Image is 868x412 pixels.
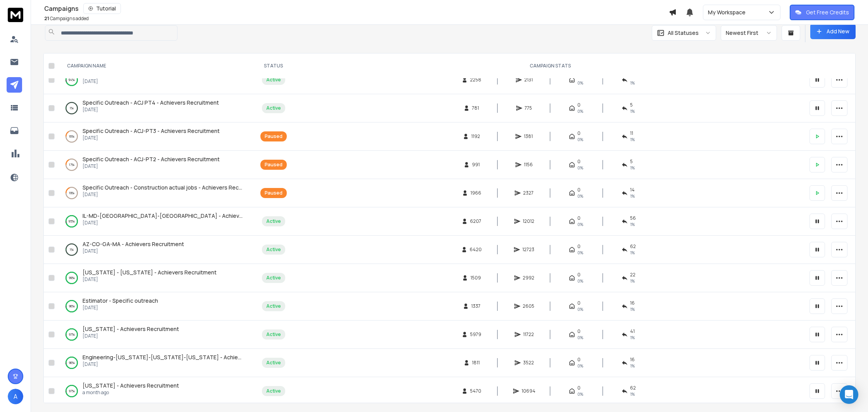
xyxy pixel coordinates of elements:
[70,104,74,112] p: 1 %
[69,189,74,197] p: 19 %
[58,292,251,321] td: 96%Estimator - Specific outreach[DATE]
[630,357,635,363] span: 16
[577,250,583,256] span: 0%
[83,297,158,304] span: Estimator - Specific outreach
[265,190,282,196] div: Paused
[266,105,281,111] div: Active
[577,300,580,306] span: 0
[83,276,217,283] p: [DATE]
[630,391,635,397] span: 1 %
[577,278,583,284] span: 0%
[266,247,281,253] div: Active
[630,306,635,312] span: 1 %
[266,275,281,281] div: Active
[630,243,636,250] span: 62
[266,388,281,394] div: Active
[83,107,219,113] p: [DATE]
[630,130,633,136] span: 11
[266,77,281,83] div: Active
[69,133,74,140] p: 16 %
[630,278,635,284] span: 1 %
[470,247,482,253] span: 6420
[83,163,220,169] p: [DATE]
[577,187,580,193] span: 0
[83,382,179,389] span: [US_STATE] - Achievers Recruitment
[44,3,669,14] div: Campaigns
[630,328,635,334] span: 41
[58,94,251,122] td: 1%Specific Outreach - ACJ PT4 - Achievers Recruitment[DATE]
[265,162,282,168] div: Paused
[83,353,244,361] a: Engineering-[US_STATE]-[US_STATE]-[US_STATE] - Achievers Recruitment
[470,218,481,224] span: 6207
[471,303,480,309] span: 1337
[577,193,583,199] span: 0%
[83,135,220,141] p: [DATE]
[630,102,633,108] span: 5
[630,272,635,278] span: 22
[69,331,75,338] p: 97 %
[577,130,580,136] span: 0
[83,155,220,163] a: Specific Outreach - ACJ-PT2 - Achievers Recruitment
[577,165,583,171] span: 0%
[69,359,75,367] p: 96 %
[58,349,251,377] td: 96%Engineering-[US_STATE]-[US_STATE]-[US_STATE] - Achievers Recruitment[DATE]
[577,221,583,228] span: 0%
[44,15,49,22] span: 21
[83,361,244,367] p: [DATE]
[472,162,480,168] span: 991
[44,16,89,22] p: Campaigns added
[58,179,251,207] td: 19%Specific Outreach - Construction actual jobs - Achievers Recruitment[DATE]
[83,248,184,254] p: [DATE]
[83,220,244,226] p: [DATE]
[58,66,251,94] td: 94%Specific Outreach - Engineering 1-2-3 - Achievers Recruitment[DATE]
[525,105,532,111] span: 775
[630,108,635,114] span: 1 %
[70,246,74,253] p: 1 %
[630,385,636,391] span: 62
[83,3,121,14] button: Tutorial
[577,108,583,114] span: 0%
[577,243,580,250] span: 0
[83,155,220,163] span: Specific Outreach - ACJ-PT2 - Achievers Recruitment
[577,363,583,369] span: 0%
[523,360,534,366] span: 3522
[58,53,251,79] th: CAMPAIGN NAME
[83,240,184,248] a: AZ-CO-GA-MA - Achievers Recruitment
[472,105,480,111] span: 781
[630,250,635,256] span: 1 %
[58,151,251,179] td: 17%Specific Outreach - ACJ-PT2 - Achievers Recruitment[DATE]
[523,218,534,224] span: 12012
[83,325,179,333] span: [US_STATE] - Achievers Recruitment
[721,25,777,41] button: Newest First
[708,9,749,16] p: My Workspace
[840,385,858,404] div: Open Intercom Messenger
[470,275,481,281] span: 1509
[522,247,534,253] span: 12723
[577,159,580,165] span: 0
[83,99,219,106] span: Specific Outreach - ACJ PT4 - Achievers Recruitment
[8,389,23,404] button: A
[630,300,635,306] span: 16
[523,303,534,309] span: 2605
[810,24,856,39] button: Add New
[69,302,75,310] p: 96 %
[524,133,533,140] span: 1381
[577,334,583,341] span: 0%
[266,218,281,224] div: Active
[58,207,251,236] td: 95%IL-MD-[GEOGRAPHIC_DATA]-[GEOGRAPHIC_DATA] - Achievers Recruitment[DATE]
[83,78,242,84] p: [DATE]
[470,190,481,196] span: 1966
[83,269,217,276] a: [US_STATE] - [US_STATE] - Achievers Recruitment
[58,321,251,349] td: 97%[US_STATE] - Achievers Recruitment[DATE]
[630,334,635,341] span: 1 %
[790,5,854,20] button: Get Free Credits
[266,303,281,309] div: Active
[251,53,295,79] th: STATUS
[69,161,74,169] p: 17 %
[577,306,583,312] span: 0%
[470,331,481,338] span: 5979
[58,264,251,292] td: 99%[US_STATE] - [US_STATE] - Achievers Recruitment[DATE]
[630,193,635,199] span: 1 %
